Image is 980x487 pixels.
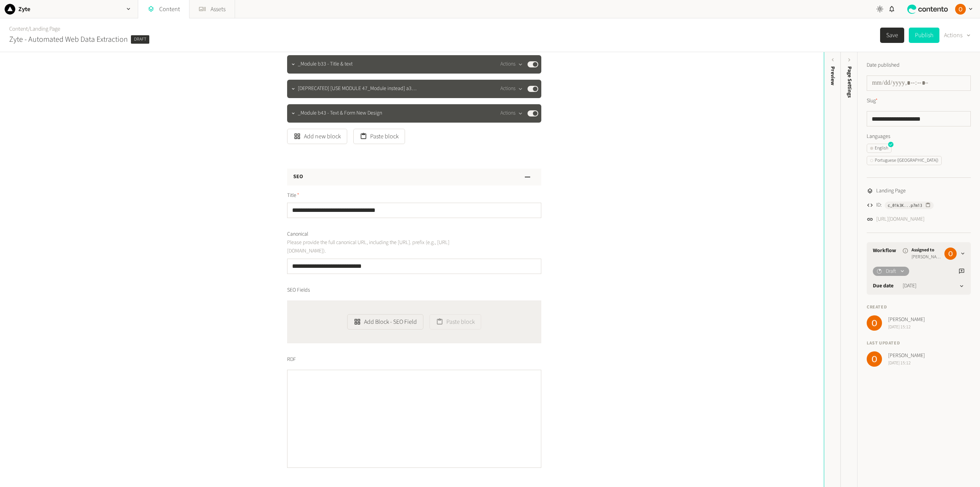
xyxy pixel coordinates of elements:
[888,352,925,360] span: [PERSON_NAME]
[500,109,523,118] button: Actions
[18,5,30,14] h2: Zyte
[9,25,28,33] a: Content
[885,202,934,209] button: c_01k3K...p7m13
[430,314,481,330] button: Paste block
[30,25,60,33] a: Landing Page
[287,238,461,256] p: Please provide the full canonical URL, including the [URL]. prefix (e.g., [URL][DOMAIN_NAME]).
[909,28,939,43] button: Publish
[867,156,942,165] button: Portuguese ([GEOGRAPHIC_DATA])
[298,85,418,93] span: [DEPRECATED] [USE MODULE 47_Module instead] a3D - Home Cards New Design
[873,267,909,276] button: Draft
[944,28,971,43] button: Actions
[287,230,308,238] span: Canonical
[888,324,925,331] span: [DATE] 15:12
[287,356,296,364] span: RDF
[876,187,906,195] span: Landing Page
[353,129,405,144] button: Paste block
[867,97,878,105] label: Slug
[888,360,925,367] span: [DATE] 15:12
[886,267,896,275] span: Draft
[867,61,900,69] label: Date published
[888,316,925,324] span: [PERSON_NAME]
[867,304,971,311] h4: Created
[298,60,353,68] span: _Module b33 - Title & text
[873,247,896,255] a: Workflow
[888,202,922,209] span: c_01k3K...p7m13
[347,314,423,330] button: Add Block - SEO Field
[287,192,299,200] span: Title
[873,282,893,290] label: Due date
[955,4,966,15] img: Ozren Buric
[876,201,882,209] span: ID:
[829,66,837,85] div: Preview
[298,109,382,117] span: _Module b43 - Text & Form New Design
[870,157,938,164] div: Portuguese ([GEOGRAPHIC_DATA])
[867,351,882,367] img: Ozren Buric
[867,133,971,141] label: Languages
[944,248,957,260] img: Ozren Buric
[870,145,888,152] div: English
[28,25,30,33] span: /
[500,84,523,93] button: Actions
[500,60,523,69] button: Actions
[911,254,941,261] span: [PERSON_NAME]
[293,173,303,181] h3: SEO
[287,129,347,144] button: Add new block
[867,315,882,331] img: Ozren Buric
[846,66,854,98] span: Page Settings
[867,340,971,347] h4: Last updated
[876,215,924,223] a: [URL][DOMAIN_NAME]
[903,282,916,290] time: [DATE]
[880,28,904,43] button: Save
[5,4,15,15] img: Zyte
[131,35,149,44] span: Draft
[867,144,892,153] button: English
[9,34,128,45] h2: Zyte - Automated Web Data Extraction
[287,286,310,294] span: SEO Fields
[911,247,941,254] span: Assigned to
